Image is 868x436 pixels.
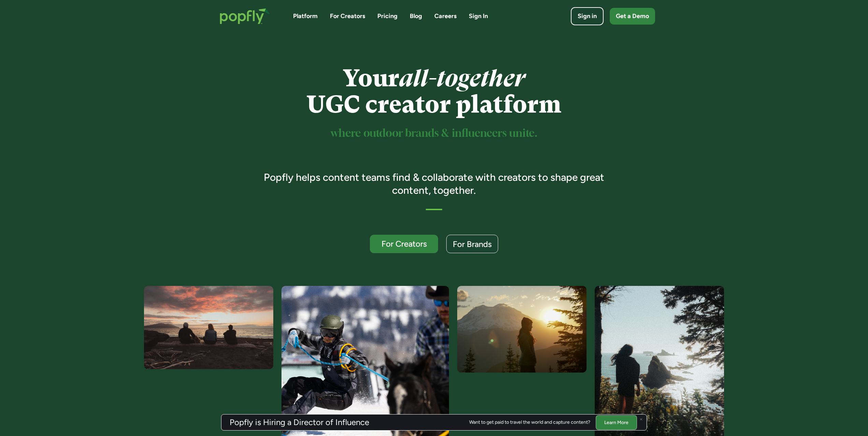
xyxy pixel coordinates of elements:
a: For Creators [330,12,365,20]
h3: Popfly helps content teams find & collaborate with creators to shape great content, together. [254,171,614,197]
div: Get a Demo [616,12,649,20]
a: Careers [434,12,457,20]
sup: where outdoor brands & influencers unite. [331,128,537,139]
a: Get a Demo [610,8,655,25]
a: Blog [410,12,422,20]
a: Sign In [469,12,488,20]
div: For Brands [453,240,492,248]
em: all-together [399,64,525,92]
a: home [213,1,277,31]
a: Pricing [377,12,397,20]
div: For Creators [376,239,432,248]
div: Want to get paid to travel the world and capture content? [469,420,590,425]
a: Sign in [571,7,604,25]
h3: Popfly is Hiring a Director of Influence [230,418,369,426]
a: Platform [293,12,318,20]
h1: Your UGC creator platform [254,65,614,118]
a: For Creators [370,235,438,253]
a: Learn More [596,415,637,430]
div: Sign in [578,12,597,20]
a: For Brands [446,235,498,253]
